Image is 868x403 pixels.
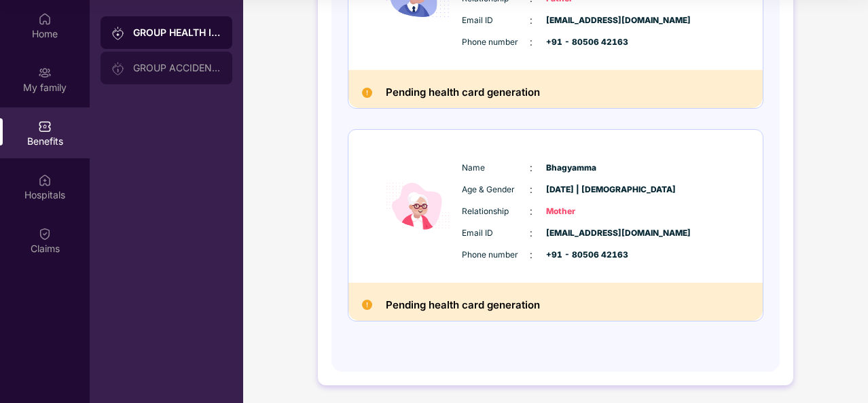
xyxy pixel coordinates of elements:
span: : [530,204,532,219]
span: : [530,35,532,50]
span: [EMAIL_ADDRESS][DOMAIN_NAME] [546,14,614,27]
img: svg+xml;base64,PHN2ZyBpZD0iQmVuZWZpdHMiIHhtbG5zPSJodHRwOi8vd3d3LnczLm9yZy8yMDAwL3N2ZyIgd2lkdGg9Ij... [38,120,52,133]
h2: Pending health card generation [386,296,540,314]
span: +91 - 80506 42163 [546,36,614,49]
span: Age & Gender [462,183,530,196]
span: Email ID [462,227,530,240]
span: : [530,160,532,175]
div: GROUP HEALTH INSURANCE [133,26,221,39]
span: : [530,247,532,262]
span: +91 - 80506 42163 [546,249,614,262]
img: svg+xml;base64,PHN2ZyBpZD0iSG9tZSIgeG1sbnM9Imh0dHA6Ly93d3cudzMub3JnLzIwMDAvc3ZnIiB3aWR0aD0iMjAiIG... [38,12,52,26]
img: svg+xml;base64,PHN2ZyB3aWR0aD0iMjAiIGhlaWdodD0iMjAiIHZpZXdCb3g9IjAgMCAyMCAyMCIgZmlsbD0ibm9uZSIgeG... [111,27,125,40]
span: : [530,13,532,28]
img: svg+xml;base64,PHN2ZyB3aWR0aD0iMjAiIGhlaWdodD0iMjAiIHZpZXdCb3g9IjAgMCAyMCAyMCIgZmlsbD0ibm9uZSIgeG... [111,62,125,75]
span: Name [462,162,530,175]
span: Email ID [462,14,530,27]
span: Mother [546,205,614,218]
span: [EMAIL_ADDRESS][DOMAIN_NAME] [546,227,614,240]
img: svg+xml;base64,PHN2ZyBpZD0iSG9zcGl0YWxzIiB4bWxucz0iaHR0cDovL3d3dy53My5vcmcvMjAwMC9zdmciIHdpZHRoPS... [38,173,52,187]
div: GROUP ACCIDENTAL INSURANCE [133,63,221,73]
span: Relationship [462,205,530,218]
span: Phone number [462,36,530,49]
img: svg+xml;base64,PHN2ZyB3aWR0aD0iMjAiIGhlaWdodD0iMjAiIHZpZXdCb3g9IjAgMCAyMCAyMCIgZmlsbD0ibm9uZSIgeG... [38,66,52,80]
img: Pending [362,88,372,98]
span: [DATE] | [DEMOGRAPHIC_DATA] [546,183,614,196]
h2: Pending health card generation [386,84,540,101]
span: Phone number [462,249,530,262]
span: : [530,182,532,197]
img: Pending [362,300,372,310]
span: Bhagyamma [546,162,614,175]
span: : [530,226,532,241]
img: icon [377,150,458,262]
img: svg+xml;base64,PHN2ZyBpZD0iQ2xhaW0iIHhtbG5zPSJodHRwOi8vd3d3LnczLm9yZy8yMDAwL3N2ZyIgd2lkdGg9IjIwIi... [38,227,52,241]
